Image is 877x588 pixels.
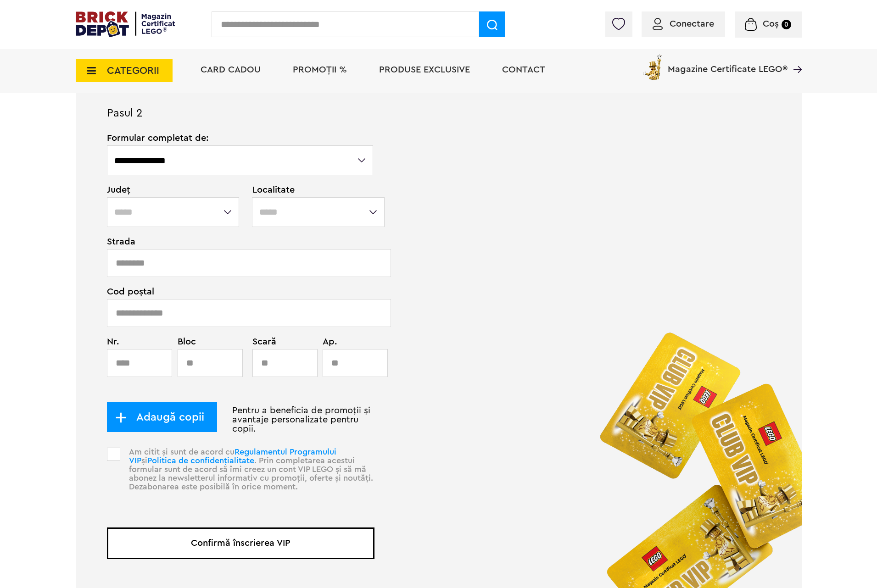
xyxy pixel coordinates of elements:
[107,66,159,76] span: CATEGORII
[107,287,374,296] span: Cod poștal
[201,65,261,74] a: Card Cadou
[763,19,779,28] span: Coș
[252,185,374,194] span: Localitate
[107,185,241,194] span: Județ
[107,337,167,346] span: Nr.
[252,337,301,346] span: Scară
[323,337,361,346] span: Ap.
[178,337,238,346] span: Bloc
[147,456,254,465] a: Politica de confidențialitate
[107,527,374,559] button: Confirmă înscrierea VIP
[127,412,204,422] span: Adaugă copii
[788,53,802,62] a: Magazine Certificate LEGO®
[107,406,374,433] p: Pentru a beneficia de promoții și avantaje personalizate pentru copii.
[668,53,788,74] span: Magazine Certificate LEGO®
[293,65,347,74] a: PROMOȚII %
[653,19,714,28] a: Conectare
[670,19,714,28] span: Conectare
[502,65,545,74] a: Contact
[76,109,802,133] p: Pasul 2
[107,133,374,143] span: Formular completat de:
[379,65,470,74] a: Produse exclusive
[123,448,374,507] p: Am citit și sunt de acord cu și . Prin completarea acestui formular sunt de acord să îmi creez un...
[782,20,791,29] small: 0
[115,412,127,423] img: add_child
[129,448,336,465] a: Regulamentul Programului VIP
